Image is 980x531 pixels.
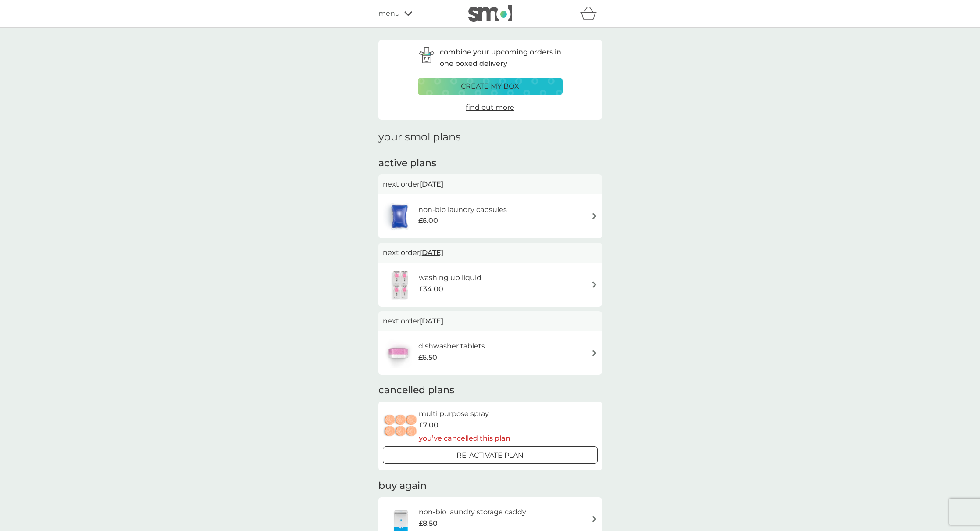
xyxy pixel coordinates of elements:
[591,516,598,522] img: arrow right
[591,213,598,219] img: arrow right
[383,316,598,327] p: next order
[418,204,507,215] h6: non-bio laundry capsules
[420,244,443,261] span: [DATE]
[420,176,443,193] span: [DATE]
[420,312,443,330] span: [DATE]
[466,102,514,113] a: find out more
[580,5,602,22] div: basket
[419,420,438,431] span: £7.00
[466,103,514,111] span: find out more
[418,352,437,363] span: £6.50
[419,408,510,420] h6: multi purpose spray
[383,269,419,300] img: washing up liquid
[419,518,438,529] span: £8.50
[419,283,443,295] span: £34.00
[378,131,602,144] h1: your smol plans
[419,272,481,283] h6: washing up liquid
[591,350,598,356] img: arrow right
[419,433,510,444] p: you’ve cancelled this plan
[383,337,413,368] img: dishwasher tablets
[418,78,563,95] button: create my box
[456,450,524,461] p: Re-activate Plan
[383,201,416,232] img: non-bio laundry capsules
[418,341,485,352] h6: dishwasher tablets
[378,384,602,397] h2: cancelled plans
[383,411,419,441] img: multi purpose spray
[419,506,526,518] h6: non-bio laundry storage caddy
[378,157,602,170] h2: active plans
[468,5,512,22] img: smol
[418,215,438,226] span: £6.00
[383,247,598,258] p: next order
[440,47,563,69] p: combine your upcoming orders in one boxed delivery
[383,179,598,190] p: next order
[591,281,598,288] img: arrow right
[378,479,602,493] h2: buy again
[461,81,519,92] p: create my box
[378,8,400,19] span: menu
[383,446,598,464] button: Re-activate Plan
